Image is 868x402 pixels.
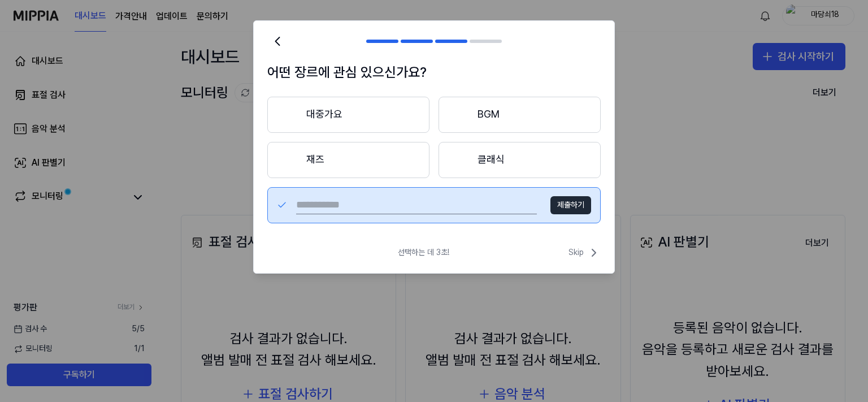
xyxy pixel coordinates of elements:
button: 클래식 [439,142,601,178]
button: 제출하기 [550,196,591,214]
button: Skip [566,246,601,260]
button: 대중가요 [267,97,429,133]
h1: 어떤 장르에 관심 있으신가요? [267,62,601,83]
button: BGM [439,97,601,133]
span: Skip [568,246,601,260]
span: 선택하는 데 3초! [398,247,449,258]
button: 재즈 [267,142,429,178]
